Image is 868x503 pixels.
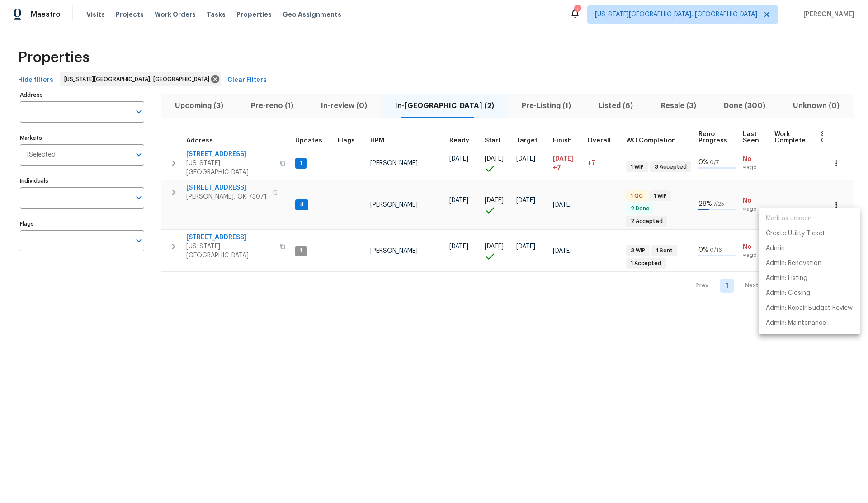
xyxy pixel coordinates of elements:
[766,229,825,238] p: Create Utility Ticket
[766,304,853,313] p: Admin: Repair Budget Review
[766,244,785,253] p: Admin
[766,318,826,328] p: Admin: Maintenance
[766,259,821,268] p: Admin: Renovation
[766,274,807,283] p: Admin: Listing
[766,289,810,298] p: Admin: Closing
